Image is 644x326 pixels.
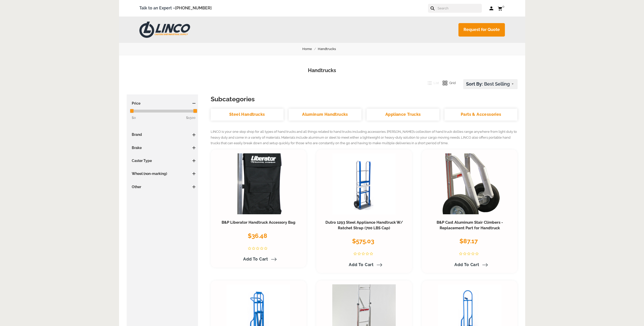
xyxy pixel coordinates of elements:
input: Search [437,4,482,13]
a: Add to Cart [451,260,488,269]
h3: Brake [129,145,196,150]
a: Add to Cart [240,255,277,264]
span: $36.48 [248,232,267,239]
a: Dutro 1293 Steel Appliance Handtruck W/ Ratchet Strap (700 LBS Cap) [325,220,403,230]
h3: Other [129,184,196,189]
h3: Wheel (non-marking) [129,171,196,176]
h3: Caster Type [129,158,196,163]
a: Home [302,46,318,52]
span: $1500 [186,115,195,121]
span: Talk to an Expert – [139,5,212,12]
span: Add to Cart [243,257,268,262]
a: Log in [489,6,494,11]
a: Parts & Accessories [444,109,517,121]
img: LINCO CASTERS & INDUSTRIAL SUPPLY [139,22,190,38]
a: Add to Cart [346,260,382,269]
span: $87.17 [459,237,478,245]
a: B&P Cast Aluminum Stair Climbers - Replacement Part for Handtruck [437,220,503,230]
a: [PHONE_NUMBER] [175,6,212,10]
span: Add to Cart [454,262,479,267]
a: Handtrucks [318,46,342,52]
p: LINCO is your one stop shop for all types of hand trucks and all things related to hand trucks in... [211,129,518,146]
h1: Handtrucks [127,67,518,74]
button: Grid [439,79,456,87]
a: Aluminum Handtrucks [289,109,361,121]
a: 0 [498,5,505,11]
a: Request for Quote [458,23,505,37]
a: B&P Liberator Handtruck Accessory Bag [222,220,295,225]
h3: Brand [129,132,196,137]
span: Add to Cart [349,262,374,267]
span: $0 [132,116,136,120]
span: $575.03 [352,237,374,245]
h3: Price [129,101,196,106]
h3: Subcategories [211,94,518,104]
button: List [423,79,439,87]
a: Steel Handtrucks [211,109,284,121]
span: 0 [502,5,504,8]
a: Appliance Trucks [367,109,439,121]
